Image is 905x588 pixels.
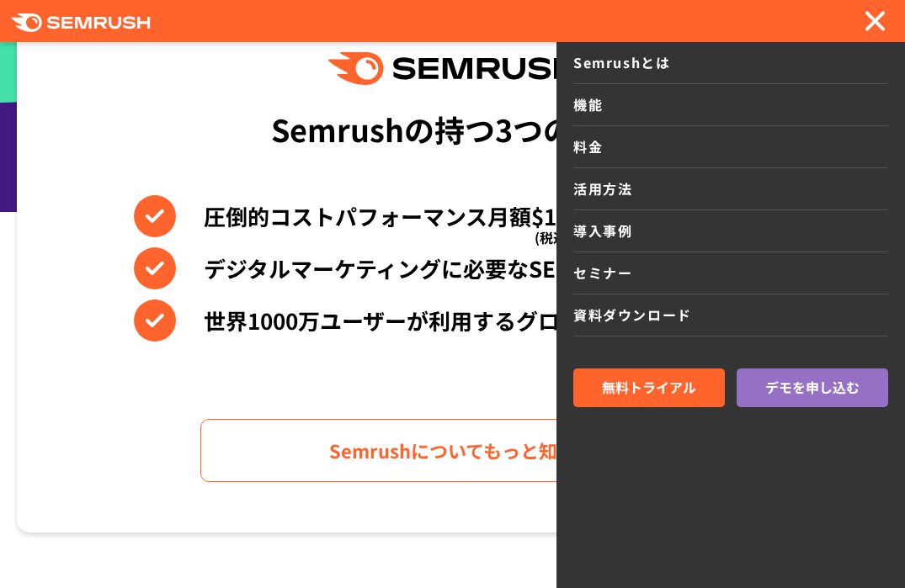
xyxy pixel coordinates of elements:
a: 資料ダウンロード [573,294,888,336]
a: Semrushについてもっと知る [200,419,705,482]
li: 圧倒的コストパフォーマンス月額$139.95〜利用可能 [134,195,771,237]
span: 無料トライアル [602,377,696,399]
a: 活用方法 [573,168,888,210]
div: Semrushの持つ3つの強み [271,98,634,160]
img: Semrush [328,52,576,85]
li: デジタルマーケティングに必要なSEMツールをこれ一つで [134,247,771,289]
span: Semrushについてもっと知る [329,436,576,465]
a: 料金 [573,126,888,168]
a: デモを申し込む [737,368,888,407]
span: デモを申し込む [765,377,860,399]
a: Semrushとは [573,42,888,84]
span: (税込 $153.95) [535,216,625,258]
a: 導入事例 [573,210,888,252]
a: セミナー [573,252,888,294]
li: 世界1000万ユーザーが利用するグローバルスタンダード [134,299,771,342]
a: 無料トライアル [573,368,725,407]
a: 機能 [573,84,888,126]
